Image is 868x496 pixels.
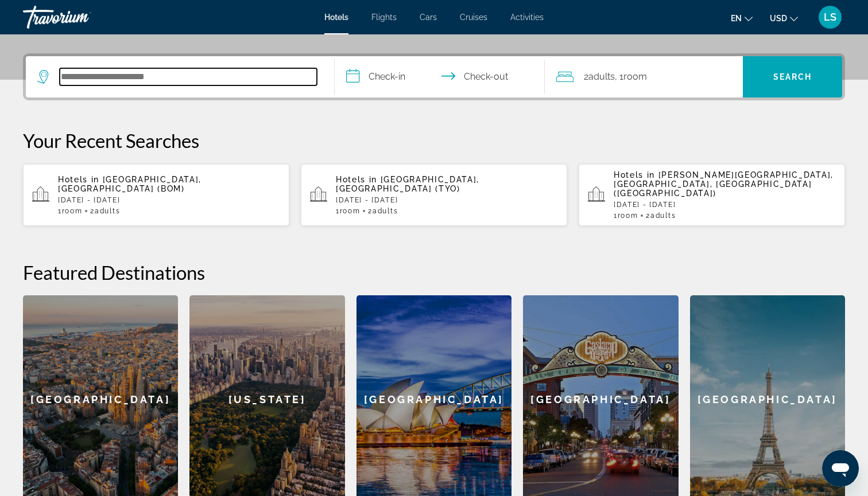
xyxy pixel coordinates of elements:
span: 1 [58,207,82,215]
button: Travelers: 2 adults, 0 children [545,56,743,97]
button: Hotels in [GEOGRAPHIC_DATA], [GEOGRAPHIC_DATA] (TYO)[DATE] - [DATE]1Room2Adults [301,163,567,226]
span: LS [824,11,836,23]
span: Adults [373,207,398,215]
span: 2 [646,212,676,220]
div: Search widget [26,56,842,97]
button: Search [743,56,842,97]
a: Hotels [324,13,348,22]
button: Select check in and out date [335,56,545,97]
a: Flights [371,13,397,22]
iframe: Bouton de lancement de la fenêtre de messagerie [822,450,859,487]
button: Hotels in [PERSON_NAME][GEOGRAPHIC_DATA], [GEOGRAPHIC_DATA], [GEOGRAPHIC_DATA] ([GEOGRAPHIC_DATA]... [579,163,845,226]
h2: Featured Destinations [23,261,845,284]
span: Room [62,207,83,215]
span: 2 [90,207,120,215]
p: [DATE] - [DATE] [336,196,558,204]
span: 2 [584,69,615,85]
a: Cars [420,13,437,22]
span: USD [770,14,787,23]
a: Travorium [23,2,138,32]
button: Change language [731,10,753,26]
span: 1 [336,207,360,215]
span: Room [618,212,638,220]
button: Change currency [770,10,798,26]
span: [PERSON_NAME][GEOGRAPHIC_DATA], [GEOGRAPHIC_DATA], [GEOGRAPHIC_DATA] ([GEOGRAPHIC_DATA]) [614,170,834,198]
span: , 1 [615,69,647,85]
span: Adults [588,71,615,82]
span: Adults [650,212,676,220]
button: Hotels in [GEOGRAPHIC_DATA], [GEOGRAPHIC_DATA] (BOM)[DATE] - [DATE]1Room2Adults [23,163,289,226]
span: [GEOGRAPHIC_DATA], [GEOGRAPHIC_DATA] (BOM) [58,175,201,193]
span: 2 [368,207,398,215]
input: Search hotel destination [60,68,317,85]
a: Activities [510,13,544,22]
span: Adults [95,207,120,215]
span: Hotels in [614,170,655,179]
span: Hotels in [336,175,377,184]
span: [GEOGRAPHIC_DATA], [GEOGRAPHIC_DATA] (TYO) [336,175,479,193]
span: Room [340,207,361,215]
p: [DATE] - [DATE] [614,201,836,209]
span: Search [773,72,812,81]
span: 1 [614,212,638,220]
p: [DATE] - [DATE] [58,196,280,204]
a: Cruises [460,13,487,22]
span: Hotels in [58,175,99,184]
span: en [731,14,742,23]
button: User Menu [815,5,845,29]
span: Room [623,71,647,82]
p: Your Recent Searches [23,129,845,152]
